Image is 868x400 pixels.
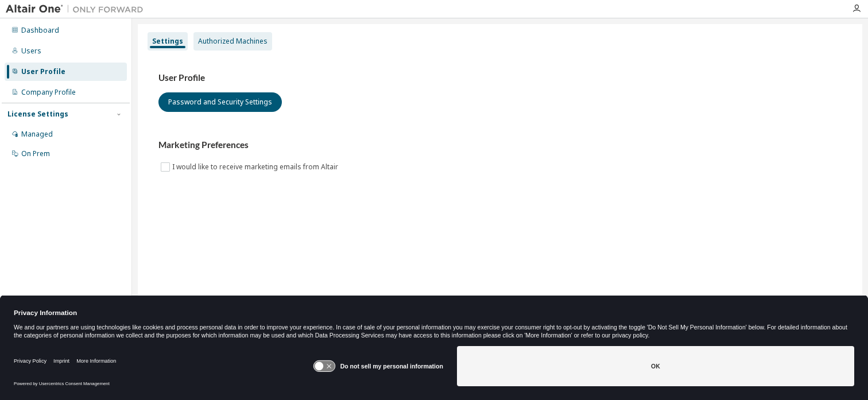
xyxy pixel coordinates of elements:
div: On Prem [21,149,50,158]
label: I would like to receive marketing emails from Altair [172,160,340,174]
div: User Profile [21,67,65,76]
h3: User Profile [158,72,842,84]
div: Dashboard [21,26,59,35]
button: Password and Security Settings [158,92,282,112]
div: License Settings [7,110,68,119]
div: Settings [152,37,183,46]
div: Company Profile [21,88,76,97]
img: Altair One [6,3,149,15]
div: Authorized Machines [198,37,268,46]
div: Managed [21,130,53,139]
h3: Marketing Preferences [158,139,842,151]
div: Users [21,46,41,56]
